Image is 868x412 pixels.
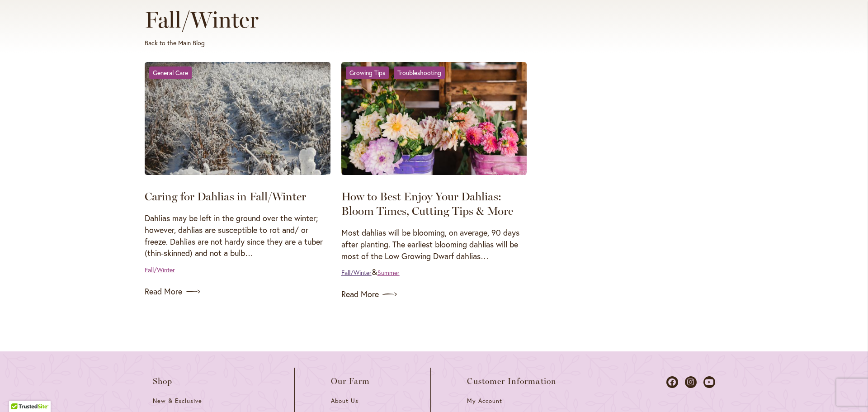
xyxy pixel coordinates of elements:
img: arrow icon [382,287,397,302]
span: About Us [331,397,359,405]
a: General Care [149,66,192,79]
span: Customer Information [467,377,557,386]
div: & [346,66,449,79]
a: Growing Tips [346,66,389,79]
span: My Account [467,397,502,405]
a: Back to the Main Blog [145,38,205,47]
iframe: Launch Accessibility Center [7,380,32,405]
a: Fall/Winter [341,268,372,277]
span: Our Farm [331,377,370,386]
a: Read More [145,284,330,299]
a: Summer [377,268,400,277]
a: Dahlias on Facebook [666,376,678,388]
p: Dahlias may be left in the ground over the winter; however, dahlias are susceptible to rot and/ o... [145,213,330,259]
a: How to Best Enjoy Your Dahlias: Bloom Times, Cutting Tips & More [341,62,527,178]
a: Troubleshooting [394,66,445,79]
span: Shop [153,377,173,386]
a: Dahlias on Youtube [703,376,715,388]
a: Dahlias on Instagram [685,376,697,388]
div: & [341,266,400,278]
a: Fall/Winter [145,265,175,274]
img: arrow icon [186,284,200,299]
span: New & Exclusive [153,397,202,405]
h1: Fall/Winter [145,7,723,33]
a: Caring for Dahlias in Fall/Winter [145,62,330,178]
p: Most dahlias will be blooming, on average, 90 days after planting. The earliest blooming dahlias ... [341,227,527,262]
a: Read More [341,287,527,302]
a: How to Best Enjoy Your Dahlias: Bloom Times, Cutting Tips & More [341,189,513,218]
a: Caring for Dahlias in Fall/Winter [145,189,306,203]
img: Caring for Dahlias in Fall/Winter [145,62,330,175]
img: How to Best Enjoy Your Dahlias: Bloom Times, Cutting Tips & More [341,62,527,175]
